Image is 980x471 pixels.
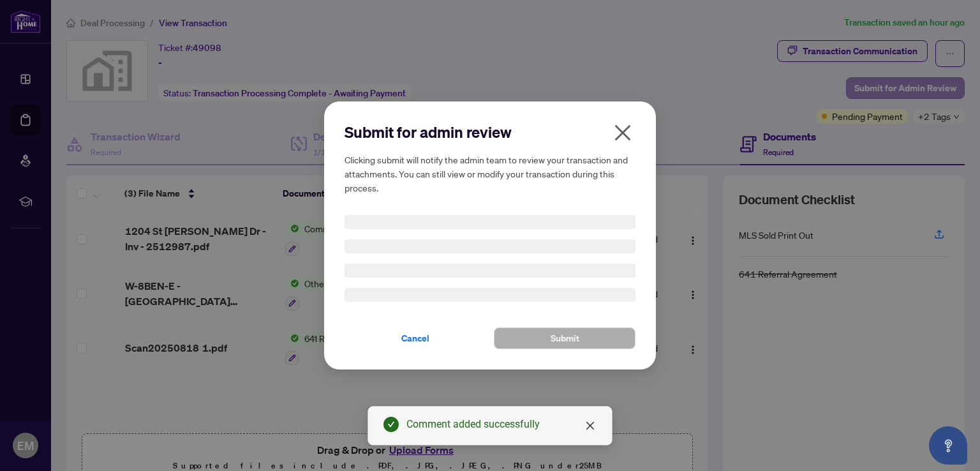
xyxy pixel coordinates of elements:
[494,327,635,349] button: Submit
[612,123,633,143] span: close
[401,328,429,348] span: Cancel
[345,122,635,142] h2: Submit for admin review
[345,153,635,195] h5: Clicking submit will notify the admin team to review your transaction and attachments. You can st...
[583,419,597,433] a: Close
[383,417,399,432] span: check-circle
[585,421,595,431] span: close
[406,417,597,432] div: Comment added successfully
[929,426,967,465] button: Open asap
[345,327,486,349] button: Cancel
